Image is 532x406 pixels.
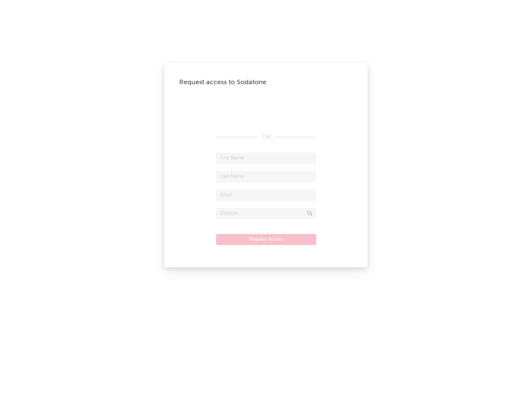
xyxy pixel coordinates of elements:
input: First Name [216,153,316,164]
input: Email [216,190,316,201]
input: Last Name [216,171,316,182]
div: Request access to Sodatone [179,78,353,87]
div: OR [216,133,316,142]
button: Request Access [216,234,316,245]
input: Division [216,208,316,219]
